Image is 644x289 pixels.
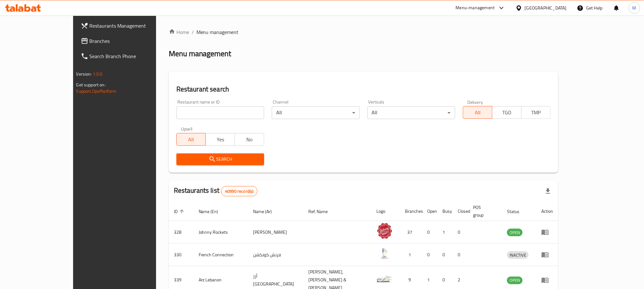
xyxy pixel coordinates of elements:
div: Menu-management [456,4,495,12]
div: Menu [541,251,553,259]
th: Action [536,202,558,221]
th: Busy [438,202,453,221]
label: Upsell [181,127,193,131]
td: فرنش كونكشن [248,244,303,266]
span: Status [507,208,528,215]
div: Menu [541,228,553,236]
span: Restaurants Management [90,22,175,30]
span: OPEN [507,277,523,284]
span: Yes [208,135,232,144]
div: Export file [540,184,556,199]
td: 0 [422,244,438,266]
span: M [633,4,636,11]
a: Search Branch Phone [76,49,181,64]
a: Branches [76,33,181,49]
span: Search [182,155,259,163]
th: Logo [372,202,400,221]
a: Support.OpsPlatform [76,87,117,95]
h2: Restaurant search [176,84,551,94]
button: Search [176,153,264,165]
div: Menu [541,276,553,284]
td: 330 [169,244,194,266]
img: Arz Lebanon [377,271,393,287]
span: Search Branch Phone [90,52,175,60]
div: All [367,106,455,119]
button: TMP [521,106,551,119]
th: Closed [453,202,468,221]
td: 37 [400,221,422,244]
td: 1 [438,221,453,244]
span: Name (En) [199,208,227,215]
td: 1 [400,244,422,266]
span: ID [174,208,186,215]
span: TGO [495,108,519,117]
button: No [235,133,264,146]
span: OPEN [507,229,523,236]
span: Name (Ar) [253,208,280,215]
button: TGO [492,106,522,119]
span: 40990 record(s) [221,188,257,194]
nav: breadcrumb [169,28,558,36]
td: 0 [453,221,468,244]
span: INACTIVE [507,252,529,259]
div: All [272,106,360,119]
a: Restaurants Management [76,18,181,33]
span: Branches [90,37,175,45]
h2: Restaurants list [174,186,258,196]
img: French Connection [377,245,393,261]
div: OPEN [507,229,523,236]
td: 0 [438,244,453,266]
div: Total records count [221,186,257,196]
span: No [237,135,262,144]
span: TMP [524,108,548,117]
span: All [466,108,490,117]
img: Johnny Rockets [377,223,393,239]
button: All [176,133,206,146]
td: 0 [422,221,438,244]
input: Search for restaurant name or ID.. [176,106,264,119]
td: 328 [169,221,194,244]
span: Ref. Name [308,208,336,215]
span: Version: [76,70,92,78]
h2: Menu management [169,49,231,59]
span: POS group [473,204,495,219]
li: / [192,28,194,36]
th: Open [422,202,438,221]
td: Johnny Rockets [194,221,248,244]
td: [PERSON_NAME] [248,221,303,244]
label: Delivery [467,100,483,104]
td: 0 [453,244,468,266]
th: Branches [400,202,422,221]
td: French Connection [194,244,248,266]
button: Yes [205,133,235,146]
span: Get support on: [76,81,106,89]
div: [GEOGRAPHIC_DATA] [525,4,567,11]
div: OPEN [507,277,523,284]
button: All [463,106,492,119]
span: Menu management [196,28,239,36]
span: All [179,135,203,144]
span: 1.0.0 [93,70,103,78]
